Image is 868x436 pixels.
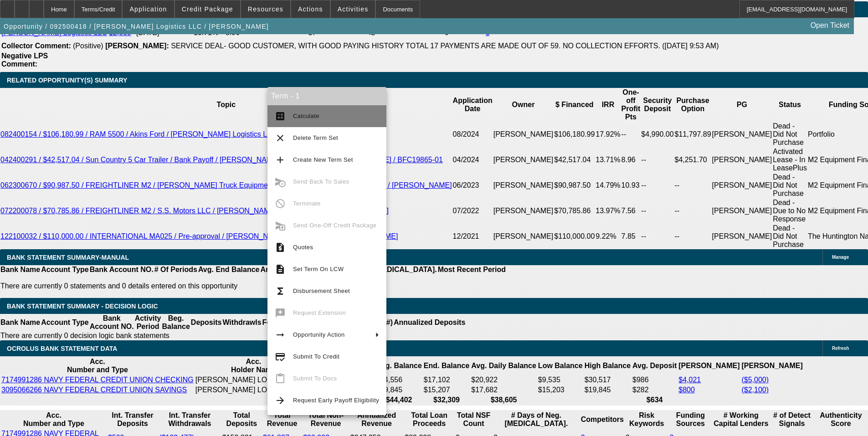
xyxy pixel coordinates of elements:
[1,386,187,394] a: 3095066266 NAVY FEDERAL CREDIT UNION SAVINGS
[832,255,849,260] span: Manage
[73,42,103,50] span: (Positive)
[275,264,286,275] mat-icon: description
[375,395,422,405] th: $44,402
[455,411,492,428] th: Sum of the Total NSF Count and Total Overdraft Fee Count from Ocrolus
[595,173,621,198] td: 14.79%
[7,345,117,352] span: OCROLUS BANK STATEMENT DATA
[293,331,345,338] span: Opportunity Action
[41,314,89,331] th: Account Type
[0,130,343,138] a: 082400154 / $106,180.99 / RAM 5500 / Akins Ford / [PERSON_NAME] Logistics LLC / [PERSON_NAME]
[712,88,773,122] th: PG
[4,23,269,30] span: Opportunity / 092500418 / [PERSON_NAME] Logistics LLC / [PERSON_NAME]
[554,122,595,147] td: $106,180.99
[293,244,313,251] span: Quotes
[423,395,470,405] th: $32,309
[404,411,454,428] th: Total Loan Proceeds
[7,254,129,261] span: BANK STATEMENT SUMMARY-MANUAL
[772,122,807,147] td: Dead - Did Not Purchase
[7,77,127,84] span: RELATED OPPORTUNITY(S) SUMMARY
[262,314,279,331] th: Fees
[621,224,641,249] td: 7.85
[807,18,853,33] a: Open Ticket
[275,351,286,362] mat-icon: credit_score
[493,147,554,173] td: [PERSON_NAME]
[0,181,452,189] a: 062300670 / $90,987.50 / FREIGHTLINER M2 / [PERSON_NAME] Truck Equipment / [PERSON_NAME] Logistic...
[621,122,641,147] td: --
[493,88,554,122] th: Owner
[595,122,621,147] td: 17.92%
[7,303,158,310] span: Bank Statement Summary - Decision Logic
[171,42,719,50] span: SERVICE DEAL- GOOD CUSTOMER, WITH GOOD PAYING HISTORY TOTAL 17 PAYMENTS ARE MADE OUT OF 59. NO CO...
[772,173,807,198] td: Dead - Did Not Purchase
[669,411,712,428] th: Funding Sources
[641,173,674,198] td: --
[275,133,286,144] mat-icon: clear
[625,411,668,428] th: Risk Keywords
[493,224,554,249] td: [PERSON_NAME]
[1,357,194,374] th: Acc. Number and Type
[190,314,222,331] th: Deposits
[423,375,470,385] td: $17,102
[303,411,349,428] th: Total Non-Revenue
[674,88,712,122] th: Purchase Option
[621,88,641,122] th: One-off Profit Pts
[741,357,803,374] th: [PERSON_NAME]
[538,375,583,385] td: $9,535
[437,265,506,274] th: Most Recent Period
[275,286,286,297] mat-icon: functions
[154,265,198,274] th: # Of Periods
[293,113,319,119] span: Calculate
[580,411,624,428] th: Competitors
[584,375,631,385] td: $30,517
[595,147,621,173] td: 13.71%
[641,88,674,122] th: Security Deposit
[632,395,677,405] th: $634
[493,122,554,147] td: [PERSON_NAME]
[89,265,154,274] th: Bank Account NO.
[595,88,621,122] th: IRR
[678,357,740,374] th: [PERSON_NAME]
[772,224,807,249] td: Dead - Did Not Purchase
[222,411,262,428] th: Total Deposits
[161,314,190,331] th: Beg. Balance
[275,242,286,253] mat-icon: request_quote
[0,232,398,240] a: 122100032 / $110,000.00 / INTERNATIONAL MA025 / Pre-approval / [PERSON_NAME] Logistics LLC / [PER...
[554,147,595,173] td: $42,517.04
[241,0,290,18] button: Resources
[538,357,583,374] th: Low Balance
[41,265,89,274] th: Account Type
[175,0,240,18] button: Credit Package
[159,411,221,428] th: Int. Transfer Withdrawals
[641,122,674,147] td: $4,990.00
[674,147,712,173] td: $4,251.70
[741,386,769,394] a: ($2,100)
[423,385,470,395] td: $15,207
[584,385,631,395] td: $19,845
[293,134,338,141] span: Delete Term Set
[293,397,379,404] span: Request Early Payoff Eligibility
[375,357,422,374] th: Beg. Balance
[89,314,134,331] th: Bank Account NO.
[471,375,537,385] td: $20,922
[375,375,422,385] td: $24,556
[293,287,350,294] span: Disbursement Sheet
[554,173,595,198] td: $90,987.50
[713,411,769,428] th: # Working Capital Lenders
[712,198,773,224] td: [PERSON_NAME]
[632,385,677,395] td: $282
[182,5,233,13] span: Credit Package
[674,224,712,249] td: --
[712,147,773,173] td: [PERSON_NAME]
[1,411,107,428] th: Acc. Number and Type
[350,411,403,428] th: Annualized Revenue
[678,376,701,384] a: $4,021
[712,122,773,147] td: [PERSON_NAME]
[1,376,194,384] a: 7174991286 NAVY FEDERAL CREDIT UNION CHECKING
[772,147,807,173] td: Activated Lease - In LeasePlus
[554,88,595,122] th: $ Financed
[195,375,312,385] td: [PERSON_NAME] LOGISTICS LLC
[293,353,339,360] span: Submit To Credit
[678,386,695,394] a: $800
[538,385,583,395] td: $15,203
[815,411,867,428] th: Authenticity Score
